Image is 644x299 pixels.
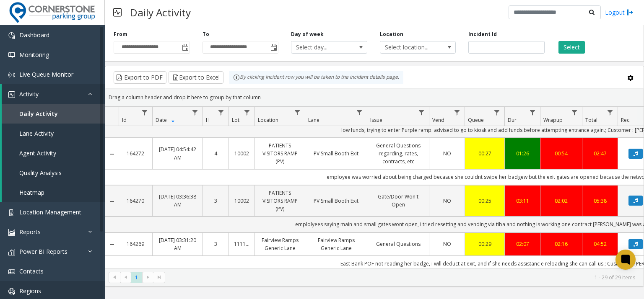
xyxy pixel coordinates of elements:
[569,107,580,118] a: Wrapup Filter Menu
[105,151,119,157] a: Collapse Details
[380,31,403,38] label: Location
[19,228,41,236] span: Reports
[8,229,15,236] img: 'icon'
[208,197,223,205] a: 3
[206,116,210,124] span: H
[510,149,535,157] a: 01:26
[434,149,460,157] a: NO
[216,107,227,118] a: H Filter Menu
[2,104,105,124] a: Daily Activity
[416,107,427,118] a: Issue Filter Menu
[470,197,499,205] a: 00:25
[105,90,644,105] div: Drag a column header and drop it here to group by that column
[234,240,249,248] a: 111111
[8,268,15,275] img: 'icon'
[2,163,105,183] a: Quality Analysis
[545,197,577,205] a: 02:02
[124,197,147,205] a: 164270
[8,72,15,78] img: 'icon'
[19,90,39,98] span: Activity
[308,116,319,124] span: Lane
[203,31,209,38] label: To
[260,236,300,252] a: Fairview Ramps Generic Lane
[208,149,223,157] a: 4
[468,31,497,38] label: Incident Id
[443,197,451,204] span: NO
[122,116,127,124] span: Id
[170,274,635,281] kendo-pager-info: 1 - 29 of 29 items
[434,197,460,205] a: NO
[585,116,597,124] span: Total
[291,41,352,53] span: Select day...
[233,74,240,81] img: infoIcon.svg
[510,197,535,205] a: 03:11
[19,51,49,59] span: Monitoring
[370,116,382,124] span: Issue
[126,2,195,23] h3: Daily Activity
[310,197,362,205] a: PV Small Booth Exit
[545,240,577,248] div: 02:16
[587,197,613,205] a: 05:38
[229,71,403,84] div: By clicking Incident row you will be taken to the incident details page.
[260,189,300,213] a: PATIENTS VISITORS RAMP (PV)
[131,272,142,283] span: Page 1
[2,124,105,143] a: Lane Activity
[158,193,197,209] a: [DATE] 03:36:38 AM
[491,107,503,118] a: Queue Filter Menu
[234,149,249,157] a: 10002
[2,143,105,163] a: Agent Activity
[605,8,634,17] a: Logout
[470,240,499,248] a: 00:29
[627,8,634,17] img: logout
[587,149,613,157] a: 02:47
[232,116,239,124] span: Lot
[470,149,499,157] a: 00:27
[8,91,15,98] img: 'icon'
[158,236,197,252] a: [DATE] 03:31:20 AM
[124,149,147,157] a: 164272
[587,240,613,248] a: 04:52
[432,116,444,124] span: Vend
[19,267,44,275] span: Contacts
[443,240,451,247] span: NO
[180,41,190,53] span: Toggle popup
[114,71,166,84] button: Export to PDF
[545,149,577,157] a: 00:54
[8,32,15,39] img: 'icon'
[105,241,119,248] a: Collapse Details
[8,209,15,216] img: 'icon'
[190,107,201,118] a: Date Filter Menu
[508,116,517,124] span: Dur
[310,149,362,157] a: PV Small Booth Exit
[19,110,58,118] span: Daily Activity
[19,70,73,78] span: Live Queue Monitor
[510,240,535,248] a: 02:07
[19,247,68,255] span: Power BI Reports
[8,249,15,255] img: 'icon'
[258,116,278,124] span: Location
[310,236,362,252] a: Fairview Ramps Generic Lane
[124,240,147,248] a: 164269
[156,116,167,124] span: Date
[19,208,81,216] span: Location Management
[8,52,15,59] img: 'icon'
[19,31,49,39] span: Dashboard
[372,142,424,166] a: General Questions regarding, rates, contracts, etc
[19,129,54,137] span: Lane Activity
[208,240,223,248] a: 3
[443,150,451,157] span: NO
[8,288,15,295] img: 'icon'
[527,107,538,118] a: Dur Filter Menu
[2,183,105,202] a: Heatmap
[2,84,105,104] a: Activity
[139,107,151,118] a: Id Filter Menu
